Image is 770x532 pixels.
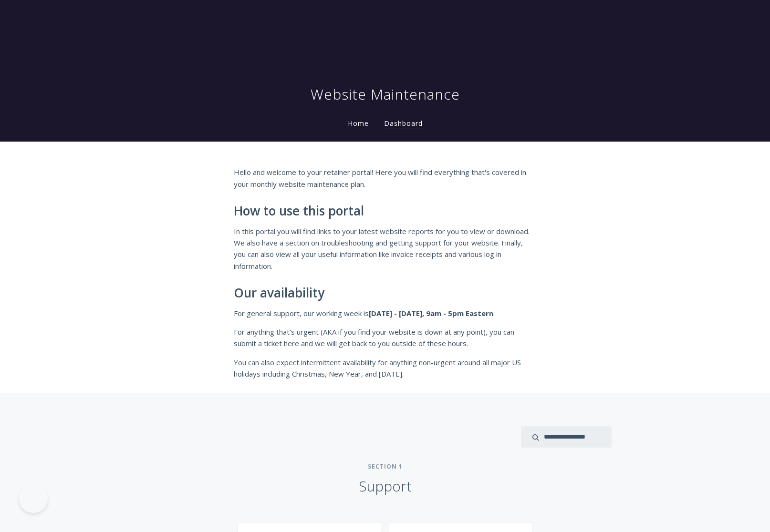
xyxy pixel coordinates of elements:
a: Dashboard [382,119,425,129]
p: Hello and welcome to your retainer portal! Here you will find everything that's covered in your m... [234,166,536,190]
a: Home [346,119,371,128]
p: For anything that's urgent (AKA if you find your website is down at any point), you can submit a ... [234,326,536,349]
input: search input [521,426,612,448]
p: In this portal you will find links to your latest website reports for you to view or download. We... [234,225,536,272]
h2: Our availability [234,286,536,300]
h1: Website Maintenance [311,85,460,104]
strong: [DATE] - [DATE], 9am - 5pm Eastern [369,308,493,318]
iframe: Toggle Customer Support [19,484,48,513]
p: For general support, our working week is . [234,307,536,319]
p: You can also expect intermittent availability for anything non-urgent around all major US holiday... [234,357,536,380]
h2: How to use this portal [234,204,536,218]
